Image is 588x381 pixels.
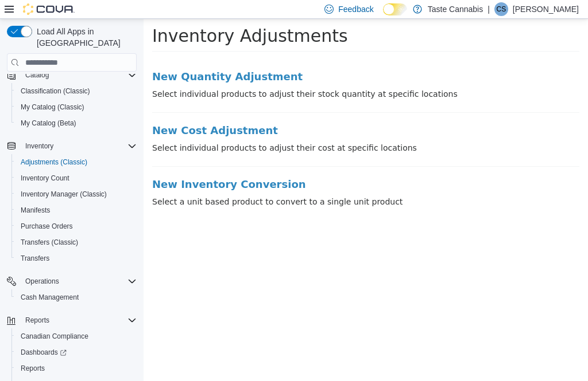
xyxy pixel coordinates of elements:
[16,290,137,304] span: Cash Management
[21,222,73,231] span: Purchase Orders
[11,250,141,266] button: Transfers
[21,293,79,302] span: Cash Management
[16,155,137,169] span: Adjustments (Classic)
[25,142,53,151] span: Inventory
[21,274,137,288] span: Operations
[21,119,76,128] span: My Catalog (Beta)
[428,2,483,16] p: Taste Cannabis
[488,2,490,16] p: |
[16,171,137,185] span: Inventory Count
[9,52,436,64] a: New Quantity Adjustment
[11,234,141,250] button: Transfers (Classic)
[513,2,579,16] p: [PERSON_NAME]
[21,274,64,288] button: Operations
[11,99,141,115] button: My Catalog (Classic)
[21,238,78,247] span: Transfers (Classic)
[21,348,67,357] span: Dashboards
[11,218,141,234] button: Purchase Orders
[11,344,141,360] a: Dashboards
[494,2,508,16] div: Cody Savard
[21,313,137,327] span: Reports
[21,139,58,153] button: Inventory
[25,70,49,80] span: Catalog
[16,235,137,249] span: Transfers (Classic)
[16,345,71,359] a: Dashboards
[11,360,141,376] button: Reports
[2,138,141,154] button: Inventory
[9,160,436,171] a: New Inventory Conversion
[16,329,137,343] span: Canadian Compliance
[9,69,436,81] p: Select individual products to adjust their stock quantity at specific locations
[11,154,141,170] button: Adjustments (Classic)
[25,316,49,325] span: Reports
[11,170,141,186] button: Inventory Count
[21,87,90,96] span: Classification (Classic)
[16,84,137,98] span: Classification (Classic)
[16,235,83,249] a: Transfers (Classic)
[21,254,49,263] span: Transfers
[16,219,137,233] span: Purchase Orders
[11,83,141,99] button: Classification (Classic)
[16,187,137,201] span: Inventory Manager (Classic)
[9,106,436,117] a: New Cost Adjustment
[16,171,74,185] a: Inventory Count
[16,252,54,265] a: Transfers
[16,219,78,233] a: Purchase Orders
[16,329,93,343] a: Canadian Compliance
[11,186,141,202] button: Inventory Manager (Classic)
[21,332,88,341] span: Canadian Compliance
[21,68,53,82] button: Catalog
[11,328,141,344] button: Canadian Compliance
[16,116,137,130] span: My Catalog (Beta)
[21,158,87,167] span: Adjustments (Classic)
[2,67,141,83] button: Catalog
[11,202,141,218] button: Manifests
[16,290,83,304] a: Cash Management
[21,103,84,112] span: My Catalog (Classic)
[16,116,81,130] a: My Catalog (Beta)
[23,3,75,15] img: Cova
[21,364,45,373] span: Reports
[21,68,137,82] span: Catalog
[16,345,137,359] span: Dashboards
[16,252,137,265] span: Transfers
[16,187,111,201] a: Inventory Manager (Classic)
[16,100,137,114] span: My Catalog (Classic)
[25,277,59,286] span: Operations
[16,362,137,375] span: Reports
[338,3,373,15] span: Feedback
[9,177,436,189] p: Select a unit based product to convert to a single unit product
[2,273,141,289] button: Operations
[32,26,137,49] span: Load All Apps in [GEOGRAPHIC_DATA]
[497,2,506,16] span: CS
[16,155,92,169] a: Adjustments (Classic)
[9,7,204,27] span: Inventory Adjustments
[11,115,141,131] button: My Catalog (Beta)
[16,100,89,114] a: My Catalog (Classic)
[16,84,95,98] a: Classification (Classic)
[21,190,107,199] span: Inventory Manager (Classic)
[21,206,50,215] span: Manifests
[2,312,141,328] button: Reports
[21,174,69,183] span: Inventory Count
[16,362,49,375] a: Reports
[11,289,141,305] button: Cash Management
[383,3,407,15] input: Dark Mode
[21,139,137,153] span: Inventory
[16,203,55,217] a: Manifests
[21,313,54,327] button: Reports
[9,123,436,135] p: Select individual products to adjust their cost at specific locations
[16,203,137,217] span: Manifests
